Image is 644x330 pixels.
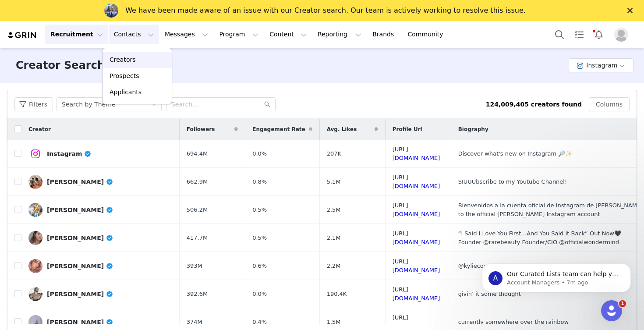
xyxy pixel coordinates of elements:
span: 0.0% [252,149,267,158]
span: 0.0% [252,290,267,298]
span: 506.2M [187,206,208,214]
a: [URL][DOMAIN_NAME] [393,258,440,273]
span: Discover what's new on Instagram 🔎✨ [458,150,573,157]
span: @kyliecosmetics @khy @drinksprinter [458,263,568,269]
span: 5.1M [327,177,341,186]
button: Instagram [569,58,633,72]
img: v2 [28,287,42,301]
span: Followers [187,125,215,133]
button: Search [550,25,569,44]
input: Search... [166,97,276,111]
div: [PERSON_NAME] [47,206,113,213]
span: Creator [28,125,51,133]
span: 1.5M [327,318,341,326]
span: 190.4K [327,290,347,298]
a: [URL][DOMAIN_NAME] [393,146,440,161]
span: Avg. Likes [327,125,357,133]
span: 2.5M [327,206,341,214]
div: [PERSON_NAME] [47,263,113,270]
span: 392.6M [187,290,208,298]
button: Columns [589,97,630,111]
i: icon: search [264,101,270,107]
span: 694.4M [187,149,208,158]
a: [URL][DOMAIN_NAME] [393,202,440,217]
span: Biography [458,125,488,133]
span: currently somewhere over the rainbow [458,319,569,325]
span: 2.1M [327,234,341,242]
a: [PERSON_NAME] [28,287,173,301]
iframe: Intercom notifications message [469,245,644,306]
button: Messages [159,25,213,44]
div: Instagram [47,150,92,157]
span: 207K [327,149,341,158]
img: placeholder-profile.jpg [614,28,628,42]
span: 2.2M [327,262,341,270]
span: 0.8% [252,177,267,186]
button: Content [264,25,312,44]
iframe: Intercom live chat [601,300,622,321]
a: [PERSON_NAME] [28,259,173,273]
span: 0.5% [252,206,267,214]
div: Close [627,8,636,13]
span: 1 [619,300,626,307]
a: Instagram [28,147,173,161]
span: 662.9M [187,177,208,186]
span: givin’ it some thought [458,291,521,297]
button: Filters [14,97,53,111]
a: [PERSON_NAME] [28,203,173,217]
a: [URL][DOMAIN_NAME] [393,286,440,302]
a: Community [403,25,453,44]
img: v2 [28,259,42,273]
button: Program [214,25,264,44]
h3: Creator Search [16,57,105,73]
p: Applicants [110,88,142,97]
div: [PERSON_NAME] [47,319,113,326]
img: v2 [28,175,42,189]
img: Profile image for Paden [104,4,118,18]
div: 124,009,405 creators found [486,100,582,109]
div: Search by Theme [62,98,115,111]
a: [PERSON_NAME] [28,315,173,329]
button: Reporting [312,25,367,44]
span: Engagement Rate [252,125,305,133]
button: Notifications [589,25,609,44]
span: 0.5% [252,234,267,242]
img: v2 [28,203,42,217]
div: We have been made aware of an issue with our Creator search. Our team is actively working to reso... [125,6,526,15]
a: [URL][DOMAIN_NAME] [393,314,440,330]
a: [URL][DOMAIN_NAME] [393,174,440,189]
p: Prospects [110,71,139,81]
button: Profile [609,28,637,42]
button: Contacts [109,25,159,44]
div: [PERSON_NAME] [47,291,113,298]
div: [PERSON_NAME] [47,234,113,241]
a: [PERSON_NAME] [28,175,173,189]
a: Tasks [570,25,589,44]
span: “I Said I Love You First…And You Said It Back” Out Now🖤 Founder @rarebeauty Founder/CIO @official... [458,230,621,245]
img: grin logo [7,31,38,39]
span: 417.7M [187,234,208,242]
div: [PERSON_NAME] [47,178,113,185]
p: Creators [110,55,136,64]
img: v2 [28,315,42,329]
i: icon: down [151,102,156,108]
img: v2 [28,147,42,161]
span: 393M [187,262,202,270]
span: SIUUUbscribe to my Youtube Channel! [458,178,567,185]
span: 0.6% [252,262,267,270]
a: Brands [367,25,402,44]
span: 0.4% [252,318,267,326]
button: Recruitment [45,25,108,44]
img: v2 [28,231,42,245]
span: Profile Url [393,125,422,133]
a: [PERSON_NAME] [28,231,173,245]
span: 374M [187,318,202,326]
a: [URL][DOMAIN_NAME] [393,230,440,245]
